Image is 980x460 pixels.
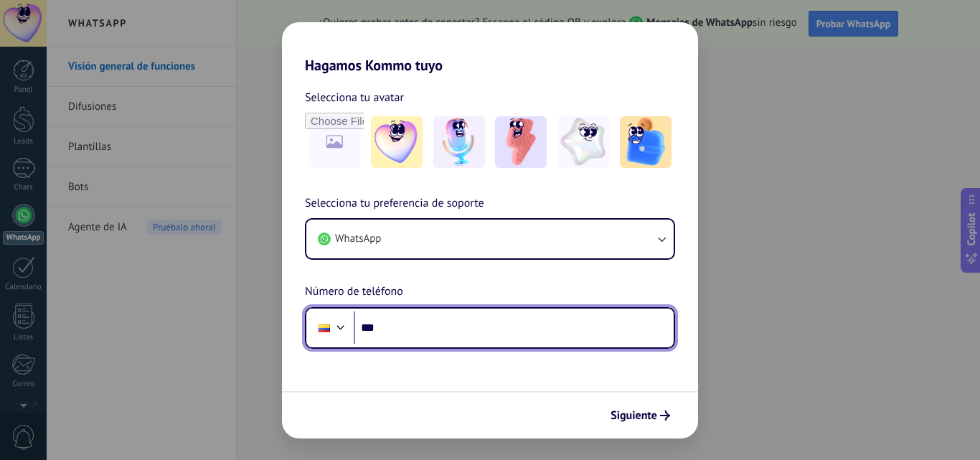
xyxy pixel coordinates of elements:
[371,116,423,168] img: -1.jpeg
[305,283,403,301] span: Número de teléfono
[335,232,381,246] span: WhatsApp
[305,88,404,107] span: Selecciona tu avatar
[311,313,338,343] div: Colombia: + 57
[604,403,677,428] button: Siguiente
[282,22,698,74] h2: Hagamos Kommo tuyo
[495,116,547,168] img: -3.jpeg
[433,116,485,168] img: -2.jpeg
[306,220,674,258] button: WhatsApp
[557,116,609,168] img: -4.jpeg
[611,410,657,421] span: Siguiente
[620,116,672,168] img: -5.jpeg
[305,194,484,213] span: Selecciona tu preferencia de soporte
